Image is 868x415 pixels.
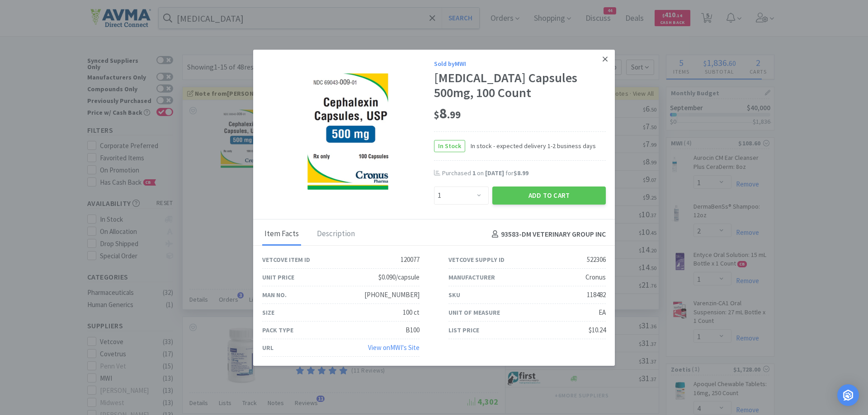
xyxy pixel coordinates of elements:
[262,343,274,353] div: URL
[401,254,420,265] div: 120077
[485,169,504,177] span: [DATE]
[465,141,596,151] span: In stock - expected delivery 1-2 business days
[448,308,500,317] div: Unit of Measure
[492,187,606,205] button: Add to Cart
[368,343,420,352] a: View onMWI's Site
[378,272,420,283] div: $0.090/capsule
[434,108,439,121] span: $
[262,272,294,282] div: Unit Price
[488,228,606,240] h4: 93583 - DM VETERINARY GROUP INC
[585,272,606,283] div: Cronus
[434,140,465,152] span: In Stock
[448,255,505,265] div: Vetcove Supply ID
[307,73,389,190] img: 625d9c80b2494725b8cb8b5bce072163_522306.png
[447,108,461,121] span: . 99
[442,169,606,178] div: Purchased on for
[837,384,859,406] div: Open Intercom Messenger
[514,169,528,177] span: $8.99
[262,325,293,335] div: Pack Type
[262,308,274,317] div: Size
[587,289,606,300] div: 118482
[364,289,420,300] div: [PHONE_NUMBER]
[403,307,420,318] div: 100 ct
[434,70,606,101] div: [MEDICAL_DATA] Capsules 500mg, 100 Count
[406,325,420,336] div: B100
[262,255,310,265] div: Vetcove Item ID
[599,307,606,318] div: EA
[448,290,460,300] div: SKU
[587,254,606,265] div: 522306
[315,223,357,246] div: Description
[472,169,476,177] span: 1
[262,290,287,300] div: Man No.
[434,59,606,69] div: Sold by MWI
[434,104,461,122] span: 8
[589,325,606,336] div: $10.24
[448,325,479,335] div: List Price
[262,223,301,246] div: Item Facts
[448,272,495,282] div: Manufacturer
